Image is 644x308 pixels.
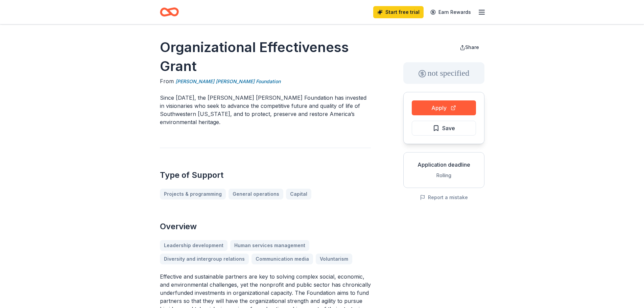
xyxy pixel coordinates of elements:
button: Report a mistake [420,193,468,202]
a: [PERSON_NAME] [PERSON_NAME] Foundation [175,77,281,86]
button: Share [454,41,484,54]
h2: Overview [160,221,371,232]
button: Save [412,121,476,136]
span: Share [465,44,479,50]
h2: Type of Support [160,170,371,181]
span: Save [442,124,455,133]
p: Since [DATE], the [PERSON_NAME] [PERSON_NAME] Foundation has invested in visionaries who seek to ... [160,94,371,126]
div: Rolling [409,171,479,180]
div: not specified [403,62,484,84]
h1: Organizational Effectiveness Grant [160,38,371,76]
div: Application deadline [409,161,479,169]
div: From [160,77,371,86]
a: Earn Rewards [426,6,475,18]
a: Start free trial [373,6,424,18]
a: Home [160,4,179,20]
button: Apply [412,100,476,115]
